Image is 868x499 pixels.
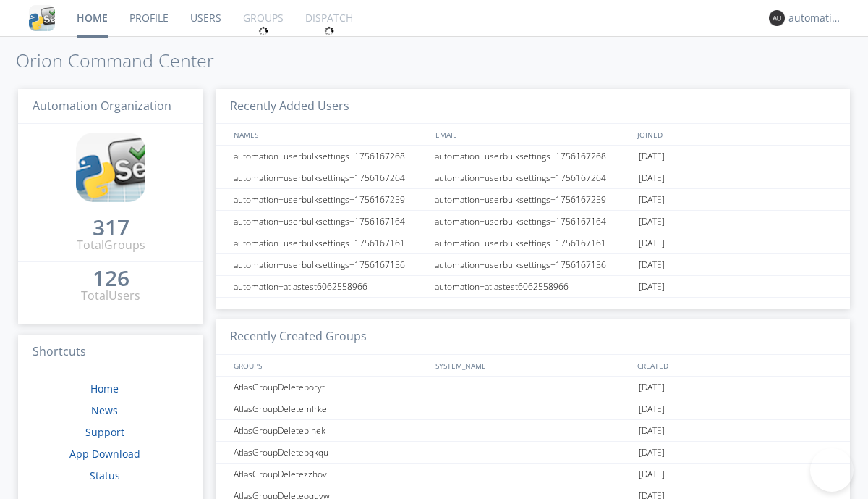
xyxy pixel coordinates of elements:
[216,254,850,276] a: automation+userbulksettings+1756167156automation+userbulksettings+1756167156[DATE]
[69,447,140,461] a: App Download
[810,448,854,492] iframe: Toggle Customer Support
[230,276,430,297] div: automation+atlastest6062558966
[230,124,428,145] div: NAMES
[216,420,850,442] a: AtlasGroupDeletebinek[DATE]
[216,146,850,167] a: automation+userbulksettings+1756167268automation+userbulksettings+1756167268[DATE]
[230,146,430,167] div: automation+userbulksettings+1756167268
[230,442,430,463] div: AtlasGroupDeletepqkqu
[216,89,850,125] h3: Recently Added Users
[216,167,850,189] a: automation+userbulksettings+1756167264automation+userbulksettings+1756167264[DATE]
[639,254,665,276] span: [DATE]
[216,276,850,298] a: automation+atlastest6062558966automation+atlastest6062558966[DATE]
[258,26,268,36] img: spin.svg
[230,398,430,419] div: AtlasGroupDeletemlrke
[216,232,850,254] a: automation+userbulksettings+1756167161automation+userbulksettings+1756167161[DATE]
[431,189,635,210] div: automation+userbulksettings+1756167259
[91,403,118,417] a: News
[639,146,665,167] span: [DATE]
[216,464,850,485] a: AtlasGroupDeletezzhov[DATE]
[93,220,129,237] a: 317
[230,167,430,188] div: automation+userbulksettings+1756167264
[230,232,430,253] div: automation+userbulksettings+1756167161
[432,124,634,145] div: EMAIL
[634,355,836,376] div: CREATED
[639,167,665,189] span: [DATE]
[431,276,635,297] div: automation+atlastest6062558966
[85,425,124,439] a: Support
[639,464,665,485] span: [DATE]
[324,26,334,36] img: spin.svg
[93,271,129,285] div: 126
[216,398,850,420] a: AtlasGroupDeletemlrke[DATE]
[90,469,120,482] a: Status
[230,355,428,376] div: GROUPS
[634,124,836,145] div: JOINED
[93,220,129,235] div: 317
[639,398,665,420] span: [DATE]
[230,211,430,232] div: automation+userbulksettings+1756167164
[216,319,850,355] h3: Recently Created Groups
[216,442,850,464] a: AtlasGroupDeletepqkqu[DATE]
[639,189,665,211] span: [DATE]
[76,133,145,202] img: cddb5a64eb264b2086981ab96f4c1ba7
[639,377,665,398] span: [DATE]
[90,382,119,395] a: Home
[93,271,129,288] a: 126
[230,464,430,485] div: AtlasGroupDeletezzhov
[639,211,665,232] span: [DATE]
[33,98,171,114] span: Automation Organization
[230,254,430,275] div: automation+userbulksettings+1756167156
[431,211,635,232] div: automation+userbulksettings+1756167164
[639,420,665,442] span: [DATE]
[230,420,430,441] div: AtlasGroupDeletebinek
[432,355,634,376] div: SYSTEM_NAME
[431,146,635,167] div: automation+userbulksettings+1756167268
[230,377,430,398] div: AtlasGroupDeleteboryt
[81,288,140,304] div: Total Users
[230,189,430,210] div: automation+userbulksettings+1756167259
[639,276,665,298] span: [DATE]
[29,5,55,31] img: cddb5a64eb264b2086981ab96f4c1ba7
[431,232,635,253] div: automation+userbulksettings+1756167161
[639,442,665,464] span: [DATE]
[18,335,203,370] h3: Shortcuts
[769,10,785,26] img: 373638.png
[216,211,850,232] a: automation+userbulksettings+1756167164automation+userbulksettings+1756167164[DATE]
[639,232,665,254] span: [DATE]
[216,377,850,398] a: AtlasGroupDeleteboryt[DATE]
[431,254,635,275] div: automation+userbulksettings+1756167156
[77,237,145,253] div: Total Groups
[431,167,635,188] div: automation+userbulksettings+1756167264
[216,189,850,211] a: automation+userbulksettings+1756167259automation+userbulksettings+1756167259[DATE]
[788,11,843,25] div: automation+atlas0003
